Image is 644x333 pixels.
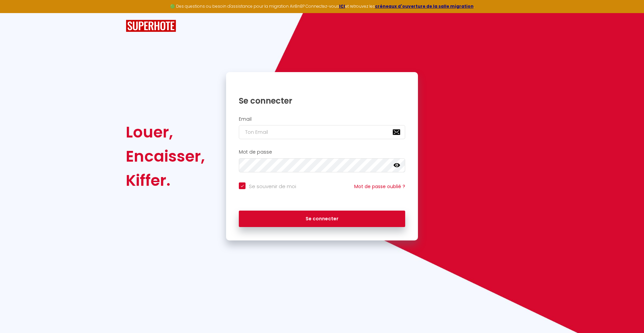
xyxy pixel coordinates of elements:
[375,3,474,9] a: créneaux d'ouverture de la salle migration
[239,96,405,106] h1: Se connecter
[239,211,405,227] button: Se connecter
[239,125,405,139] input: Ton Email
[354,183,405,190] a: Mot de passe oublié ?
[239,149,405,155] h2: Mot de passe
[126,120,205,144] div: Louer,
[126,168,205,192] div: Kiffer.
[339,3,345,9] a: ICI
[126,20,176,32] img: SuperHote logo
[239,116,405,122] h2: Email
[126,144,205,168] div: Encaisser,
